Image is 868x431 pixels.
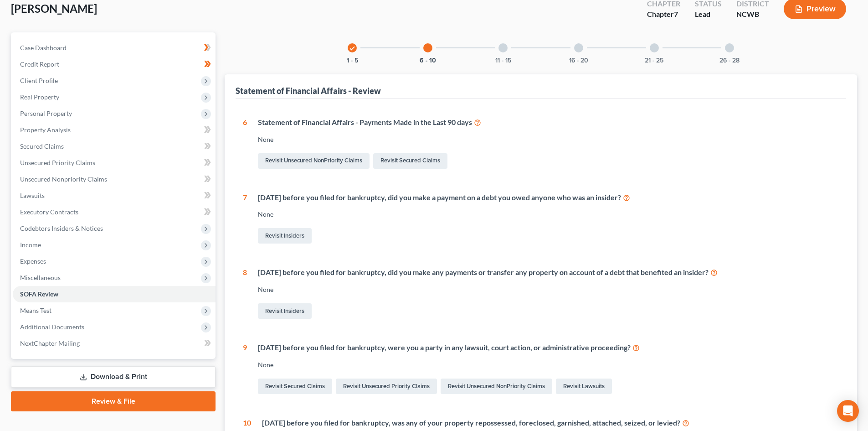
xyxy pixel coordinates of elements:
[420,57,436,64] button: 6 - 10
[20,257,46,265] span: Expenses
[20,224,103,232] span: Codebtors Insiders & Notices
[258,360,839,369] div: None
[243,117,247,171] div: 6
[258,285,839,294] div: None
[719,57,740,64] button: 26 - 28
[258,379,332,394] a: Revisit Secured Claims
[11,366,216,388] a: Download & Print
[13,122,216,138] a: Property Analysis
[13,171,216,187] a: Unsecured Nonpriority Claims
[347,57,358,64] button: 1 - 5
[837,400,859,422] div: Open Intercom Messenger
[20,192,45,199] span: Lawsuits
[20,60,59,68] span: Credit Report
[20,126,71,134] span: Property Analysis
[11,2,97,15] span: [PERSON_NAME]
[11,391,216,411] a: Review & File
[20,159,95,166] span: Unsecured Priority Claims
[13,204,216,220] a: Executory Contracts
[20,208,78,216] span: Executory Contracts
[556,379,612,394] a: Revisit Lawsuits
[647,9,680,20] div: Chapter
[243,343,247,396] div: 9
[20,290,58,298] span: SOFA Review
[674,10,678,18] span: 7
[258,192,839,203] div: [DATE] before you filed for bankruptcy, did you make a payment on a debt you owed anyone who was ...
[20,142,64,150] span: Secured Claims
[262,418,839,428] div: [DATE] before you filed for bankruptcy, was any of your property repossessed, foreclosed, garnish...
[243,192,247,246] div: 7
[258,210,839,219] div: None
[20,109,72,117] span: Personal Property
[569,57,588,64] button: 16 - 20
[20,339,80,347] span: NextChapter Mailing
[13,155,216,171] a: Unsecured Priority Claims
[349,45,355,52] i: check
[258,303,312,319] a: Revisit Insiders
[20,93,59,101] span: Real Property
[20,44,67,52] span: Case Dashboard
[336,379,437,394] a: Revisit Unsecured Priority Claims
[258,153,370,169] a: Revisit Unsecured NonPriority Claims
[236,85,381,96] div: Statement of Financial Affairs - Review
[495,57,511,64] button: 11 - 15
[258,135,839,144] div: None
[736,9,769,20] div: NCWB
[13,187,216,204] a: Lawsuits
[258,228,312,244] a: Revisit Insiders
[441,379,552,394] a: Revisit Unsecured NonPriority Claims
[373,153,447,169] a: Revisit Secured Claims
[20,323,84,331] span: Additional Documents
[13,286,216,302] a: SOFA Review
[20,241,41,249] span: Income
[258,343,839,353] div: [DATE] before you filed for bankruptcy, were you a party in any lawsuit, court action, or adminis...
[645,57,663,64] button: 21 - 25
[258,267,839,278] div: [DATE] before you filed for bankruptcy, did you make any payments or transfer any property on acc...
[13,138,216,155] a: Secured Claims
[243,267,247,321] div: 8
[258,117,839,128] div: Statement of Financial Affairs - Payments Made in the Last 90 days
[13,40,216,56] a: Case Dashboard
[20,306,51,314] span: Means Test
[20,274,61,281] span: Miscellaneous
[13,56,216,73] a: Credit Report
[20,77,58,84] span: Client Profile
[13,335,216,352] a: NextChapter Mailing
[695,9,722,20] div: Lead
[20,175,107,183] span: Unsecured Nonpriority Claims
